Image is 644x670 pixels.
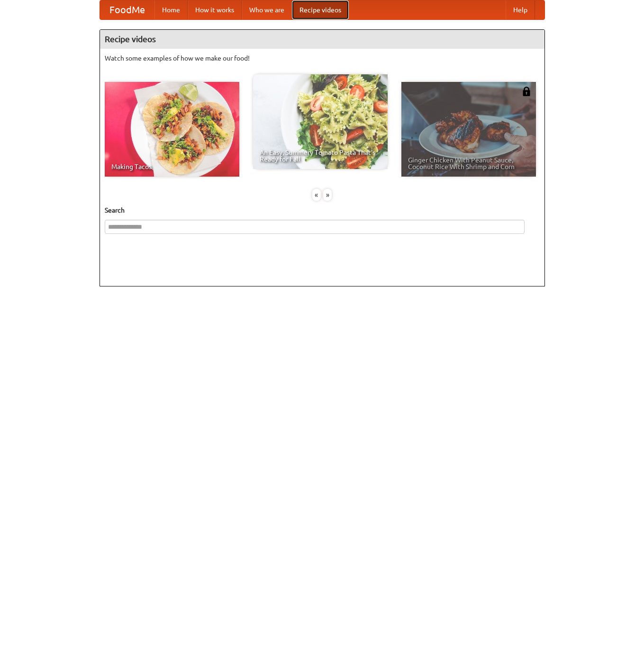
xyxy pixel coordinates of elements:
span: Making Tacos [111,163,233,170]
a: Home [154,0,188,19]
p: Watch some examples of how we make our food! [105,54,540,63]
a: How it works [188,0,242,19]
a: Making Tacos [105,82,239,177]
a: An Easy, Summery Tomato Pasta That's Ready for Fall [253,74,388,169]
img: 483408.png [522,87,531,96]
div: « [312,189,321,201]
a: Who we are [242,0,292,19]
h5: Search [105,205,540,215]
a: Recipe videos [292,0,349,19]
a: FoodMe [100,0,154,19]
a: Help [506,0,535,19]
div: » [323,189,332,201]
h4: Recipe videos [100,30,544,49]
span: An Easy, Summery Tomato Pasta That's Ready for Fall [260,149,381,162]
